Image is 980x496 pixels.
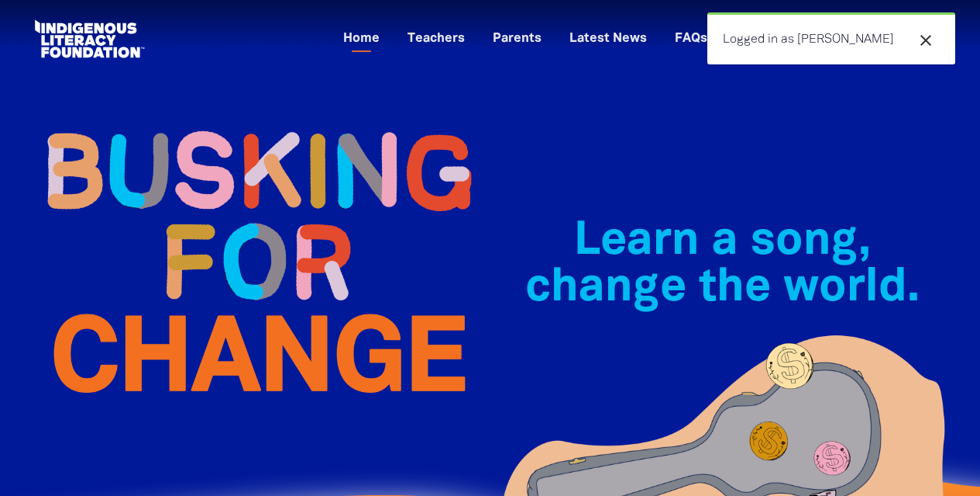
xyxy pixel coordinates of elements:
[912,30,940,50] button: close
[916,31,935,50] i: close
[483,26,551,52] a: Parents
[560,26,656,52] a: Latest News
[525,220,920,310] span: Learn a song, change the world.
[334,26,389,52] a: Home
[707,12,955,64] div: Logged in as [PERSON_NAME]
[665,26,717,52] a: FAQs
[398,26,474,52] a: Teachers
